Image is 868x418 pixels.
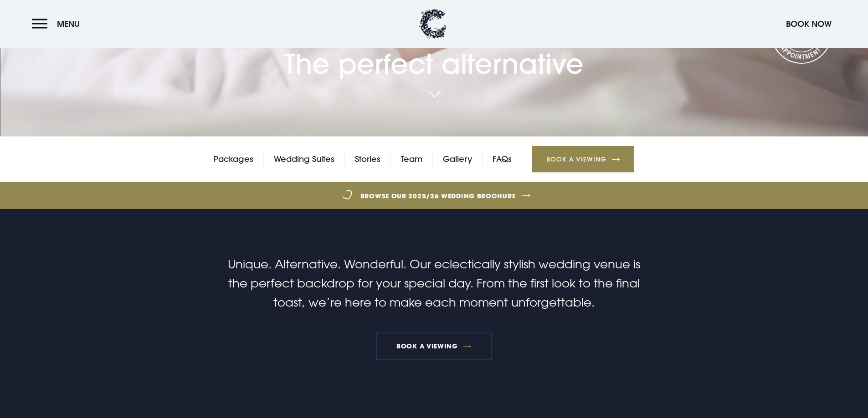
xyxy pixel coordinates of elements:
a: FAQs [493,152,512,166]
a: Book a viewing [376,332,493,360]
a: Gallery [443,152,472,166]
a: Team [401,152,422,166]
button: Menu [32,14,84,34]
span: Menu [57,19,80,29]
a: Stories [355,152,380,166]
p: Unique. Alternative. Wonderful. Our eclectically stylish wedding venue is the perfect backdrop fo... [217,255,651,312]
a: Wedding Suites [274,152,334,166]
button: Book Now [781,14,836,34]
a: Book a Viewing [532,146,634,172]
a: Packages [214,152,253,166]
img: Clandeboye Lodge [419,9,447,39]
